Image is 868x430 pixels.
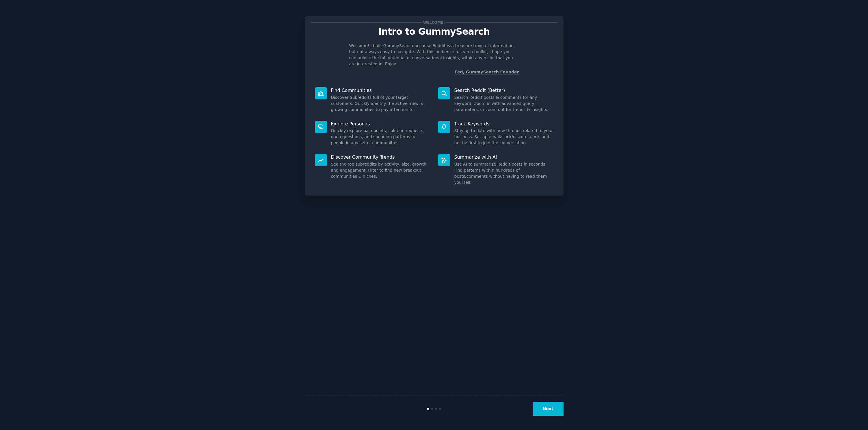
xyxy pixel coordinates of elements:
[331,121,430,127] p: Explore Personas
[454,161,553,186] dd: Use AI to summarize Reddit posts in seconds. Find patterns within hundreds of posts/comments with...
[331,128,430,146] dd: Quickly explore pain points, solution requests, open questions, and spending patterns for people ...
[454,121,553,127] p: Track Keywords
[311,27,557,37] p: Intro to GummySearch
[349,43,519,67] p: Welcome! I built GummySearch because Reddit is a treasure trove of information, but not always ea...
[331,154,430,160] p: Discover Community Trends
[533,402,564,416] button: Next
[455,70,519,75] a: Fed, GummySearch Founder
[422,19,446,25] span: Welcome!
[331,161,430,179] dd: See the top subreddits by activity, size, growth, and engagement. Filter to find new breakout com...
[454,154,553,160] p: Summarize with AI
[454,128,553,146] dd: Stay up to date with new threads related to your business. Set up email/slack/discord alerts and ...
[454,87,553,93] p: Search Reddit (Better)
[331,87,430,93] p: Find Communities
[454,94,553,113] dd: Search Reddit posts & comments for any keyword. Zoom in with advanced query parameters, or zoom o...
[453,69,519,75] div: -
[331,94,430,113] dd: Discover Subreddits full of your target customers. Quickly identify the active, new, or growing c...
